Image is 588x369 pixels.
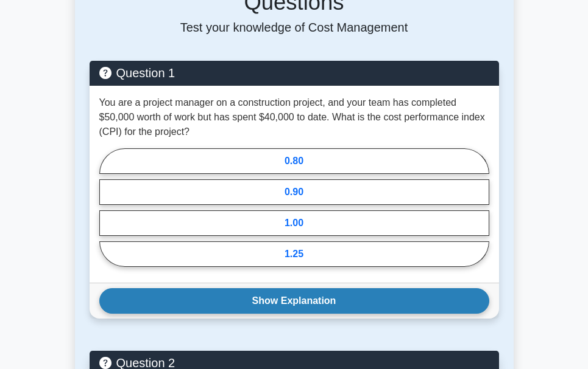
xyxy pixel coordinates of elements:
label: 1.25 [99,241,489,267]
h5: Question 1 [99,66,489,80]
label: 1.00 [99,210,489,236]
button: Show Explanation [99,288,489,314]
label: 0.90 [99,179,489,205]
p: Test your knowledge of Cost Management [90,20,499,35]
label: 0.80 [99,148,489,174]
p: You are a project manager on a construction project, and your team has completed $50,000 worth of... [99,95,489,139]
